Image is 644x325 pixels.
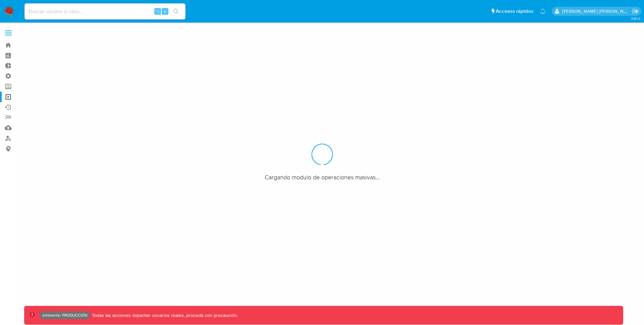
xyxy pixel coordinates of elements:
[496,8,533,15] span: Accesos rápidos
[164,8,166,14] span: s
[42,314,88,317] p: Ambiente: PRODUCCIÓN
[562,8,630,14] p: jorge.diazserrato@mercadolibre.com.co
[265,173,380,181] span: Cargando modulo de operaciones masivas...
[24,7,185,16] input: Buscar usuario o caso...
[540,8,546,14] a: Notificaciones
[169,7,183,16] button: search-icon
[90,312,238,319] p: Todas las acciones impactan usuarios reales, proceda con precaución.
[632,8,639,15] a: Salir
[155,8,160,14] span: ⌥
